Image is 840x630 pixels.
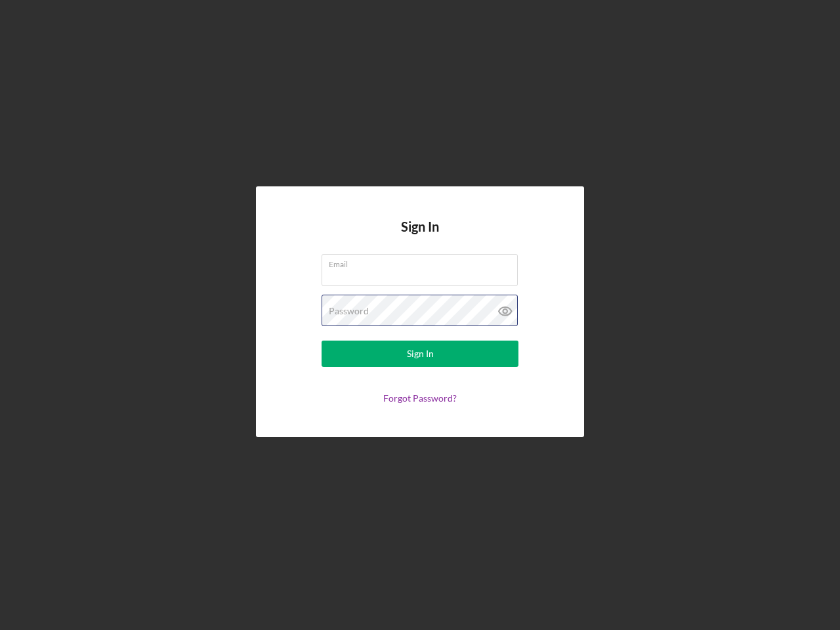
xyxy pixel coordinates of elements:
[407,341,434,367] div: Sign In
[329,255,518,269] label: Email
[322,341,518,367] button: Sign In
[329,306,369,316] label: Password
[383,392,457,404] a: Forgot Password?
[401,219,439,254] h4: Sign In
